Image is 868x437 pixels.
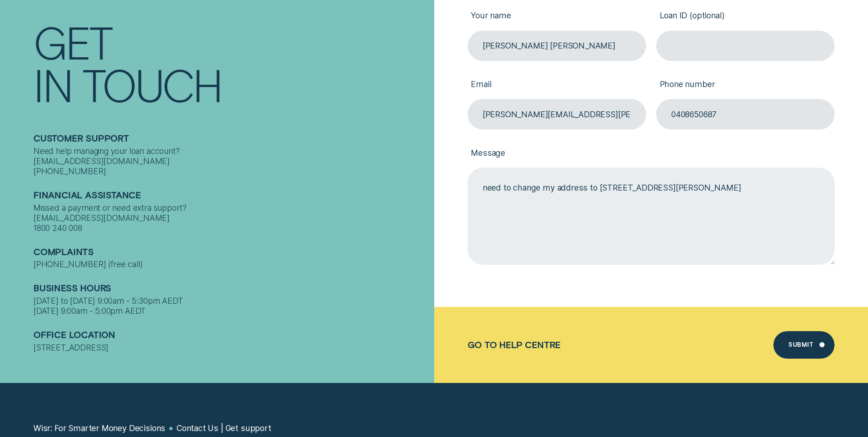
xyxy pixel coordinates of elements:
[468,140,835,168] label: Message
[33,329,429,343] h2: Office Location
[82,63,221,106] div: Touch
[33,21,429,105] h1: Get In Touch
[33,423,165,433] a: Wisr: For Smarter Money Decisions
[33,296,429,316] div: [DATE] to [DATE] 9:00am - 5:30pm AEDT [DATE] 9:00am - 5:00pm AEDT
[33,63,72,106] div: In
[33,283,429,296] h2: Business Hours
[33,259,429,269] div: [PHONE_NUMBER] (free call)
[468,71,646,99] label: Email
[33,246,429,259] h2: Complaints
[33,146,429,176] div: Need help managing your loan account? [EMAIL_ADDRESS][DOMAIN_NAME] [PHONE_NUMBER]
[656,71,835,99] label: Phone number
[468,339,561,350] a: Go to Help Centre
[177,423,271,433] a: Contact Us | Get support
[773,331,835,359] button: Submit
[468,3,646,31] label: Your name
[468,168,835,265] textarea: need to change my address to [STREET_ADDRESS][PERSON_NAME]
[33,21,112,63] div: Get
[33,190,429,203] h2: Financial assistance
[656,3,835,31] label: Loan ID (optional)
[33,133,429,146] h2: Customer support
[33,202,429,233] div: Missed a payment or need extra support? [EMAIL_ADDRESS][DOMAIN_NAME] 1800 240 008
[33,342,429,352] div: [STREET_ADDRESS]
